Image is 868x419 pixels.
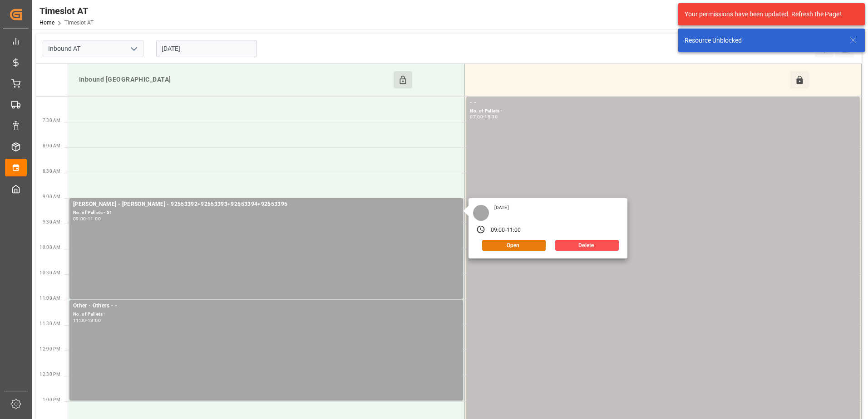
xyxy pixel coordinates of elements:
[43,118,60,123] span: 7:30 AM
[491,226,505,234] div: 09:00
[86,318,88,322] div: -
[75,71,394,88] div: Inbound [GEOGRAPHIC_DATA]
[505,226,507,234] div: -
[39,372,60,377] span: 12:30 PM
[86,217,88,221] div: -
[507,226,521,234] div: 11:00
[484,115,498,119] div: 15:30
[43,194,60,199] span: 9:00 AM
[555,240,619,251] button: Delete
[73,318,86,322] div: 11:00
[127,42,140,56] button: open menu
[43,219,60,224] span: 9:30 AM
[483,115,484,119] div: -
[43,143,60,148] span: 8:00 AM
[39,296,60,301] span: 11:00 AM
[43,40,143,57] input: Type to search/select
[39,245,60,250] span: 10:00 AM
[156,40,257,57] input: DD-MM-YYYY
[685,36,841,45] div: Resource Unblocked
[482,240,546,251] button: Open
[73,200,459,209] div: [PERSON_NAME] - [PERSON_NAME] - 92553392+92553393+92553394+92553395
[39,4,94,18] div: Timeslot AT
[43,169,60,174] span: 8:30 AM
[491,205,512,211] div: [DATE]
[39,346,60,351] span: 12:00 PM
[73,209,459,217] div: No. of Pallets - 51
[39,270,60,275] span: 10:30 AM
[73,311,459,318] div: No. of Pallets -
[88,217,101,221] div: 11:00
[470,107,856,115] div: No. of Pallets -
[43,397,60,402] span: 1:00 PM
[39,321,60,326] span: 11:30 AM
[685,10,852,19] div: Your permissions have been updated. Refresh the Page!.
[73,217,86,221] div: 09:00
[470,115,483,119] div: 07:00
[73,302,459,311] div: Other - Others - -
[39,19,54,26] a: Home
[470,98,856,107] div: - -
[88,318,101,322] div: 13:00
